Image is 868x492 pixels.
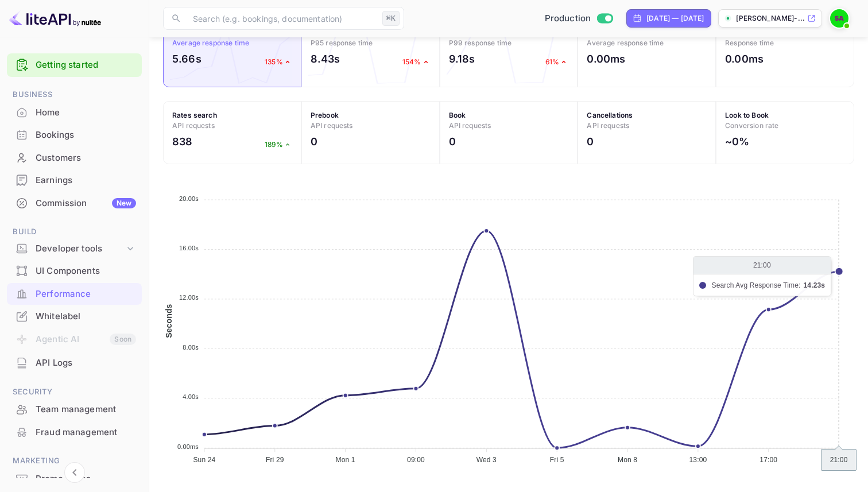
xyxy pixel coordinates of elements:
span: API requests [587,121,629,130]
span: P99 response time [449,38,512,47]
strong: Cancellations [587,111,633,119]
a: Whitelabel [7,305,142,327]
div: Bookings [36,129,136,142]
div: Fraud management [36,426,136,439]
span: Marketing [7,455,142,467]
div: Commission [36,197,136,210]
strong: Book [449,111,466,119]
div: Promo codes [36,472,136,486]
h2: 8.43s [311,51,340,67]
tspan: 17:00 [759,456,777,464]
p: 189% [265,140,292,150]
tspan: 21:00 [830,456,848,464]
text: Seconds [164,304,173,338]
span: Build [7,226,142,238]
h2: 838 [172,134,192,149]
div: Home [36,106,136,119]
h2: 0.00ms [587,51,625,67]
div: API Logs [36,357,136,370]
tspan: 16.00s [179,245,199,251]
a: Fraud management [7,421,142,443]
tspan: 12.00s [179,294,199,301]
a: Performance [7,283,142,304]
div: Team management [7,398,142,421]
span: Conversion rate [725,121,778,130]
div: Developer tools [36,242,125,255]
div: Whitelabel [36,310,136,323]
button: Collapse navigation [64,462,85,483]
h2: 0.00ms [725,51,764,67]
a: Earnings [7,169,142,191]
tspan: Fri 29 [266,456,284,464]
span: API requests [172,121,215,130]
p: 135% [265,57,292,67]
h2: 0 [311,134,317,149]
a: Promo codes [7,468,142,489]
div: Click to change the date range period [626,9,711,28]
strong: Prebook [311,111,339,119]
tspan: 20.00s [179,195,199,202]
h2: 0 [449,134,456,149]
div: Developer tools [7,239,142,259]
h2: ~0% [725,134,749,149]
a: API Logs [7,352,142,373]
div: Customers [36,152,136,165]
div: New [112,198,136,208]
input: Search (e.g. bookings, documentation) [186,7,378,30]
tspan: 8.00s [183,344,199,351]
p: [PERSON_NAME]-... [736,13,805,24]
div: Fraud management [7,421,142,444]
img: LiteAPI logo [9,9,101,28]
div: UI Components [7,260,142,282]
span: API requests [311,121,353,130]
div: CommissionNew [7,192,142,215]
tspan: Mon 1 [336,456,355,464]
tspan: 09:00 [407,456,425,464]
div: Whitelabel [7,305,142,328]
div: Earnings [7,169,142,192]
span: Average response time [587,38,664,47]
span: Average response time [172,38,249,47]
tspan: Mon 8 [618,456,637,464]
img: Senthilkumar Arumugam [830,9,848,28]
div: Performance [36,288,136,301]
a: UI Components [7,260,142,281]
a: Bookings [7,124,142,145]
h2: 0 [587,134,594,149]
span: Response time [725,38,774,47]
tspan: Sun 24 [193,456,215,464]
tspan: Wed 3 [476,456,497,464]
p: 154% [402,57,431,67]
div: Switch to Sandbox mode [540,12,618,25]
div: Customers [7,147,142,169]
span: P95 response time [311,38,373,47]
div: Earnings [36,174,136,187]
span: Security [7,386,142,398]
tspan: 4.00s [183,393,199,400]
a: CommissionNew [7,192,142,214]
tspan: 0.00ms [177,443,199,450]
span: Production [545,12,591,25]
a: Customers [7,147,142,168]
a: Home [7,102,142,123]
span: Business [7,88,142,101]
div: Home [7,102,142,124]
div: Performance [7,283,142,305]
p: 61% [545,57,568,67]
div: [DATE] — [DATE] [646,13,704,24]
tspan: Fri 5 [550,456,564,464]
strong: Rates search [172,111,217,119]
a: Team management [7,398,142,420]
h2: 5.66s [172,51,201,67]
h2: 9.18s [449,51,475,67]
strong: Look to Book [725,111,769,119]
span: API requests [449,121,491,130]
div: ⌘K [382,11,400,26]
div: API Logs [7,352,142,374]
a: Getting started [36,59,136,72]
div: UI Components [36,265,136,278]
div: Team management [36,403,136,416]
div: Getting started [7,53,142,77]
div: Bookings [7,124,142,146]
tspan: 13:00 [689,456,707,464]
